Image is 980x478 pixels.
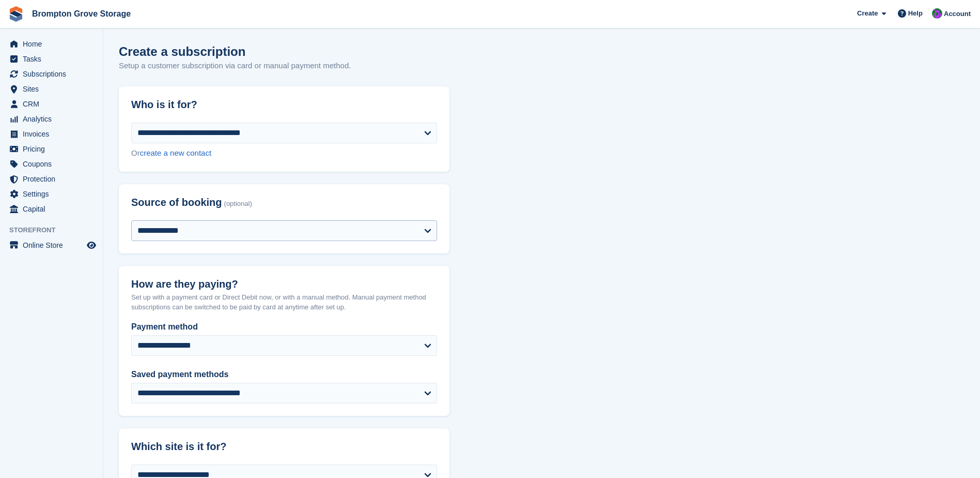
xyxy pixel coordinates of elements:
[131,278,437,290] h2: How are they paying?
[23,202,85,216] span: Capital
[23,67,85,81] span: Subscriptions
[908,8,923,19] span: Help
[5,37,98,51] a: menu
[944,9,971,19] span: Account
[5,112,98,126] a: menu
[5,172,98,186] a: menu
[23,52,85,66] span: Tasks
[23,97,85,111] span: CRM
[857,8,878,19] span: Create
[5,238,98,252] a: menu
[28,5,135,22] a: Brompton Grove Storage
[224,200,252,208] span: (optional)
[131,197,222,208] span: Source of booking
[8,6,24,22] img: stora-icon-8386f47178a22dfd0bd8f6a31ec36ba5ce8667c1dd55bd0f319d3a0aa187defe.svg
[5,127,98,141] a: menu
[5,187,98,201] a: menu
[131,292,437,312] p: Set up with a payment card or Direct Debit now, or with a manual method. Manual payment method su...
[119,44,245,58] h1: Create a subscription
[5,142,98,156] a: menu
[5,67,98,81] a: menu
[23,172,85,186] span: Protection
[5,52,98,66] a: menu
[85,239,98,251] a: Preview store
[140,148,211,157] a: create a new contact
[131,321,437,333] label: Payment method
[5,97,98,111] a: menu
[5,82,98,96] a: menu
[23,157,85,171] span: Coupons
[131,147,437,159] div: Or
[23,238,85,252] span: Online Store
[23,37,85,51] span: Home
[119,60,351,72] p: Setup a customer subscription via card or manual payment method.
[23,142,85,156] span: Pricing
[5,202,98,216] a: menu
[131,368,437,381] label: Saved payment methods
[131,99,437,111] h2: Who is it for?
[9,225,103,235] span: Storefront
[23,82,85,96] span: Sites
[5,157,98,171] a: menu
[23,127,85,141] span: Invoices
[23,112,85,126] span: Analytics
[932,8,942,19] img: Jo Brock
[131,441,437,453] h2: Which site is it for?
[23,187,85,201] span: Settings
